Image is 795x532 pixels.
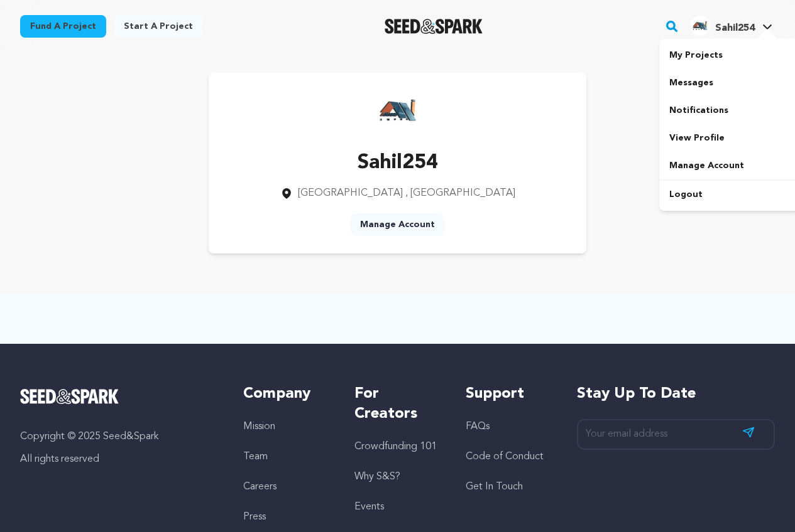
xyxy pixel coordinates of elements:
[690,16,755,36] div: Sahil254's Profile
[354,502,384,512] a: Events
[243,422,275,432] a: Mission
[354,472,400,482] a: Why S&S?
[690,16,710,36] img: 91ade89e9d900e47.jpg
[20,389,119,404] img: Seed&Spark Logo
[20,452,218,467] p: All rights reserved
[466,452,544,462] a: Code of Conduct
[577,419,775,450] input: Your email address
[688,13,775,36] a: Sahil254's Profile
[243,384,329,404] h5: Company
[298,188,403,198] span: [GEOGRAPHIC_DATA]
[20,389,218,404] a: Seed&Spark Homepage
[20,429,218,444] p: Copyright © 2025 Seed&Spark
[466,482,523,492] a: Get In Touch
[405,188,515,198] span: , [GEOGRAPHIC_DATA]
[243,482,277,492] a: Careers
[466,384,552,404] h5: Support
[243,452,268,462] a: Team
[243,512,266,522] a: Press
[114,15,203,38] a: Start a project
[350,213,445,236] a: Manage Account
[385,19,483,34] a: Seed&Spark Homepage
[385,19,483,34] img: Seed&Spark Logo Dark Mode
[20,15,106,38] a: Fund a project
[354,442,437,452] a: Crowdfunding 101
[466,422,490,432] a: FAQs
[688,13,775,40] span: Sahil254's Profile
[280,148,515,178] p: Sahil254
[577,384,775,404] h5: Stay up to date
[354,384,441,424] h5: For Creators
[715,23,755,33] span: Sahil254
[373,85,423,136] img: https://seedandspark-static.s3.us-east-2.amazonaws.com/images/User/002/322/261/medium/91ade89e9d9...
